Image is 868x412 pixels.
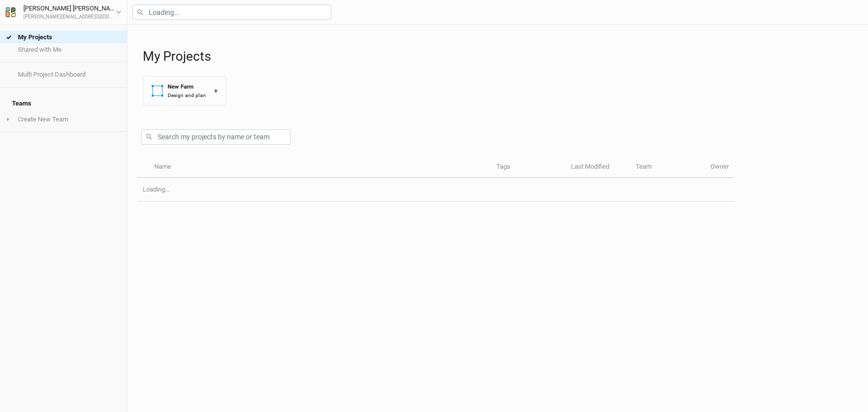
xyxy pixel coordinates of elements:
h1: My Projects [143,49,858,64]
div: New Farm [168,83,206,91]
th: Team [630,157,705,178]
div: [PERSON_NAME][EMAIL_ADDRESS][DOMAIN_NAME] [23,13,116,21]
div: [PERSON_NAME] [PERSON_NAME] [23,3,116,13]
span: + [6,115,9,123]
button: New FarmDesign and plan+ [143,76,226,105]
h4: Teams [6,94,121,113]
td: Loading... [137,178,734,202]
input: Search my projects by name or team [141,129,290,145]
div: + [214,86,218,96]
div: Design and plan [168,92,206,99]
input: Loading... [132,4,331,20]
th: Tags [491,157,566,178]
th: Owner [705,157,734,178]
button: [PERSON_NAME] [PERSON_NAME][PERSON_NAME][EMAIL_ADDRESS][DOMAIN_NAME] [5,3,122,21]
th: Last Modified [566,157,630,178]
th: Name [148,157,490,178]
